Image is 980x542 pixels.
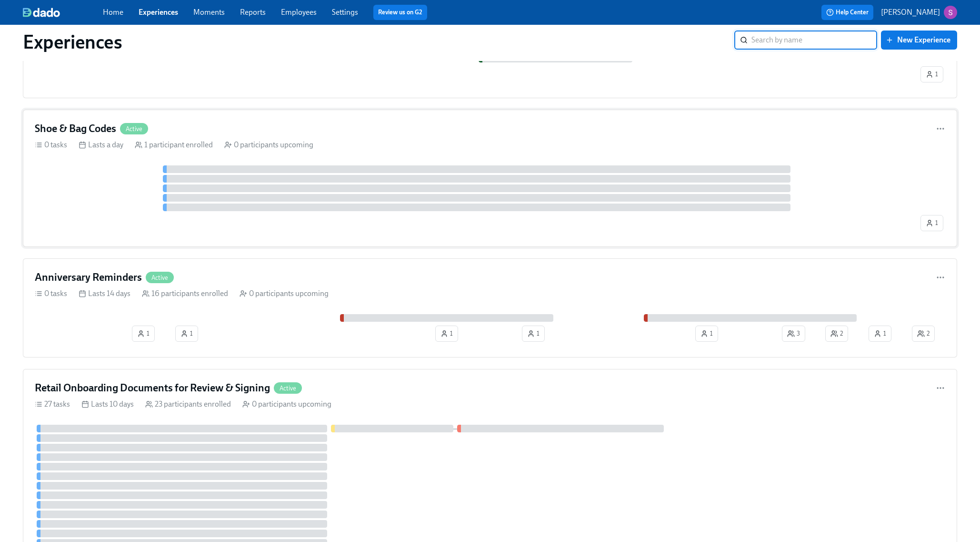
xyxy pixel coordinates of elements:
span: 1 [440,329,453,338]
button: Help Center [821,5,873,20]
a: Home [103,8,123,17]
span: Help Center [826,8,869,17]
button: 1 [869,326,891,342]
div: Lasts a day [79,140,123,150]
a: Employees [281,8,317,17]
span: 2 [917,329,930,338]
button: 1 [920,215,943,231]
a: Review us on G2 [378,8,422,17]
img: dado [23,8,60,17]
a: Anniversary RemindersActive0 tasks Lasts 14 days 16 participants enrolled 0 participants upcoming... [23,258,957,358]
button: 3 [782,326,805,342]
div: 23 participants enrolled [145,399,231,409]
button: [PERSON_NAME] [881,6,957,19]
span: Active [120,125,148,133]
span: 1 [926,218,938,228]
div: 1 participant enrolled [135,140,213,150]
div: 16 participants enrolled [142,288,228,299]
span: 1 [926,70,938,79]
div: Lasts 14 days [79,288,130,299]
div: 0 tasks [35,288,67,299]
div: Lasts 10 days [81,399,134,409]
a: dado [23,8,103,17]
div: 0 tasks [35,140,67,150]
button: 1 [920,66,943,82]
span: 1 [700,329,713,338]
h4: Anniversary Reminders [35,270,142,285]
div: 0 participants upcoming [240,288,329,299]
div: 27 tasks [35,399,70,409]
span: 1 [180,329,193,338]
p: [PERSON_NAME] [881,7,940,18]
h4: Shoe & Bag Codes [35,122,116,136]
button: 1 [175,326,198,342]
img: ACg8ocKvalk5eKiSYA0Mj5kntfYcqlTkZhBNoQiYmXyzfaV5EtRlXQ=s96-c [944,6,957,19]
button: 1 [435,326,458,342]
h1: Experiences [23,31,122,53]
h4: Retail Onboarding Documents for Review & Signing [35,381,270,395]
div: 0 participants upcoming [242,399,331,409]
button: Review us on G2 [373,5,427,20]
button: 1 [522,326,545,342]
button: 1 [695,326,718,342]
div: 0 participants upcoming [224,140,313,150]
span: 3 [787,329,800,338]
a: Shoe & Bag CodesActive0 tasks Lasts a day 1 participant enrolled 0 participants upcoming 1 [23,110,957,247]
span: 1 [137,329,150,338]
span: 1 [527,329,540,338]
button: New Experience [881,31,957,50]
a: Settings [332,8,358,17]
span: 2 [830,329,843,338]
input: Search by name [751,31,877,50]
button: 2 [912,326,935,342]
a: Experiences [139,8,178,17]
span: Active [146,274,174,281]
button: 2 [825,326,848,342]
span: New Experience [888,35,950,45]
a: Reports [240,8,266,17]
a: Moments [193,8,225,17]
span: 1 [874,329,886,338]
span: Active [274,385,302,392]
button: 1 [132,326,155,342]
